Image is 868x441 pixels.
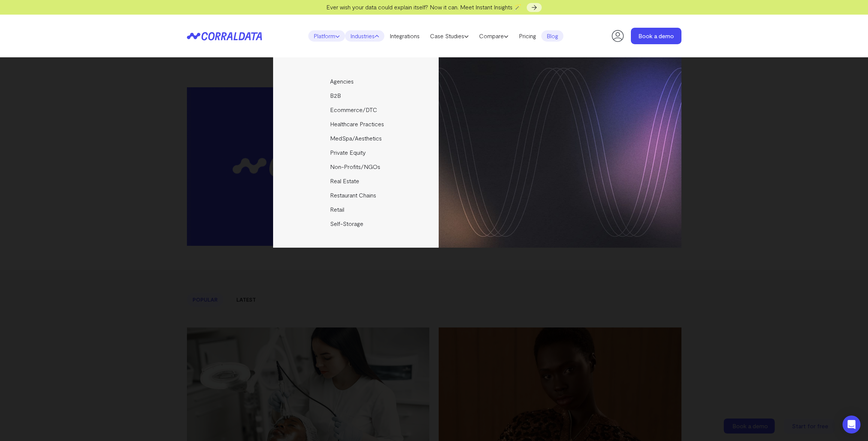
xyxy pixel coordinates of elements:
a: Non-Profits/NGOs [273,160,440,174]
a: Agencies [273,74,440,88]
a: Private Equity [273,145,440,160]
a: Industries [345,30,384,42]
a: B2B [273,88,440,103]
a: MedSpa/Aesthetics [273,131,440,145]
a: Pricing [514,30,541,42]
a: Compare [474,30,514,42]
a: Platform [308,30,345,42]
a: Book a demo [631,28,681,44]
a: Real Estate [273,174,440,188]
a: Case Studies [425,30,474,42]
div: Open Intercom Messenger [843,416,861,434]
a: Blog [541,30,563,42]
a: Self-Storage [273,217,440,231]
a: Retail [273,202,440,217]
a: Ecommerce/DTC [273,103,440,117]
a: Restaurant Chains [273,188,440,202]
span: Ever wish your data could explain itself? Now it can. Meet Instant Insights 🪄 [326,3,521,10]
a: Integrations [384,30,425,42]
a: Healthcare Practices [273,117,440,131]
